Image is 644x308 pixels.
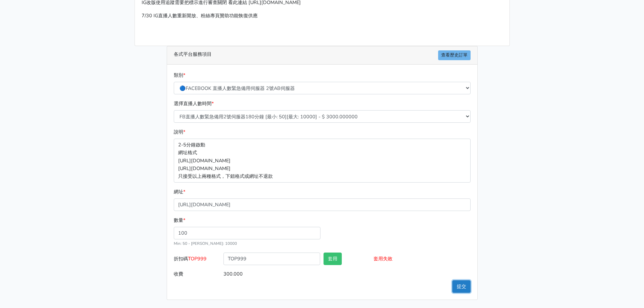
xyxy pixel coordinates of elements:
[174,128,185,136] label: 說明
[438,50,471,60] a: 查看歷史訂單
[174,216,185,224] label: 數量
[174,100,214,108] label: 選擇直播人數時間
[324,253,342,265] button: 套用
[174,188,185,196] label: 網址
[452,280,471,293] button: 提交
[172,253,222,268] label: 折扣碼
[174,71,185,79] label: 類別
[167,46,477,65] div: 各式平台服務項目
[188,255,207,262] span: TOP999
[174,139,471,182] p: 2-5分鐘啟動 網址格式 [URL][DOMAIN_NAME] [URL][DOMAIN_NAME] 只接受以上兩種格式，下錯格式或網址不退款
[172,268,222,280] label: 收費
[174,198,471,211] input: 這邊填入網址
[174,241,237,246] small: Min: 50 - [PERSON_NAME]: 10000
[142,12,503,20] p: 7/30 IG直播人數重新開放、粉絲專頁贊助功能恢復供應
